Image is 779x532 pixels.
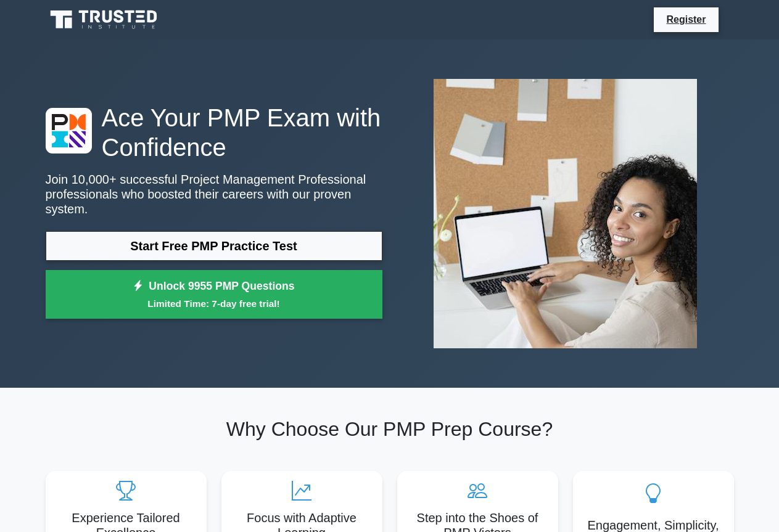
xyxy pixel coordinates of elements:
h1: Ace Your PMP Exam with Confidence [46,103,382,162]
h2: Why Choose Our PMP Prep Course? [46,417,734,441]
p: Join 10,000+ successful Project Management Professional professionals who boosted their careers w... [46,172,382,216]
a: Register [659,12,713,27]
a: Start Free PMP Practice Test [46,231,382,261]
a: Unlock 9955 PMP QuestionsLimited Time: 7-day free trial! [46,270,382,319]
small: Limited Time: 7-day free trial! [61,297,367,311]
